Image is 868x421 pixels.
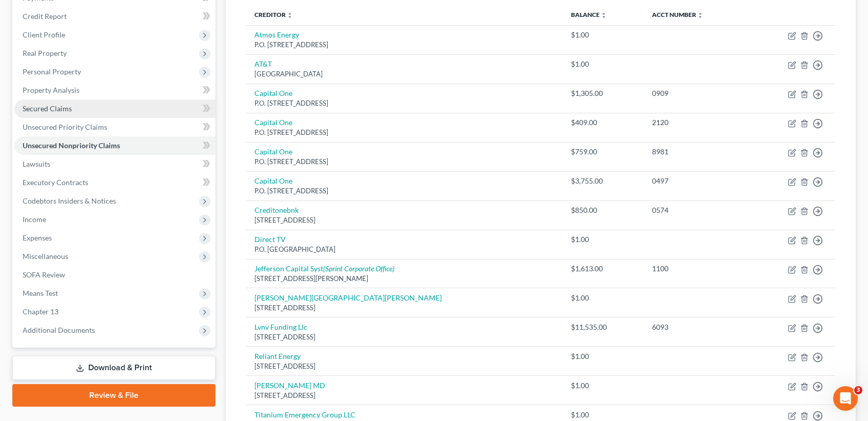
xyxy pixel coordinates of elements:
[23,289,58,297] span: Means Test
[571,147,636,157] div: $759.00
[23,178,88,187] span: Executory Contracts
[23,86,80,94] span: Property Analysis
[254,245,555,254] div: P.O. [GEOGRAPHIC_DATA]
[571,410,636,420] div: $1.00
[254,206,299,214] a: Creditonebnk
[601,12,607,18] i: unfold_more
[571,59,636,69] div: $1.00
[571,234,636,245] div: $1.00
[14,118,215,136] a: Unsecured Priority Claims
[254,391,555,400] div: [STREET_ADDRESS]
[23,141,120,150] span: Unsecured Nonpriority Claims
[254,59,272,68] a: AT&T
[23,215,46,224] span: Income
[254,293,442,302] a: [PERSON_NAME][GEOGRAPHIC_DATA][PERSON_NAME]
[23,196,116,205] span: Codebtors Insiders & Notices
[571,88,636,98] div: $1,305.00
[254,323,307,331] a: Lvnv Funding Llc
[14,7,215,26] a: Credit Report
[652,117,741,128] div: 2120
[652,11,703,18] a: Acct Number unfold_more
[254,381,325,390] a: [PERSON_NAME] MD
[254,264,394,273] a: Jefferson Capital Syst(Sprint Corporate Office)
[571,205,636,215] div: $850.00
[23,159,50,168] span: Lawsuits
[14,81,215,99] a: Property Analysis
[652,264,741,274] div: 1100
[254,40,555,50] div: P.O. [STREET_ADDRESS]
[254,186,555,196] div: P.O. [STREET_ADDRESS]
[571,11,607,18] a: Balance unfold_more
[14,155,215,173] a: Lawsuits
[254,362,555,371] div: [STREET_ADDRESS]
[254,332,555,342] div: [STREET_ADDRESS]
[571,117,636,128] div: $409.00
[254,274,555,284] div: [STREET_ADDRESS][PERSON_NAME]
[652,88,741,98] div: 0909
[23,123,107,131] span: Unsecured Priority Claims
[254,147,292,156] a: Capital One
[12,356,215,380] a: Download & Print
[254,118,292,127] a: Capital One
[254,98,555,108] div: P.O. [STREET_ADDRESS]
[14,136,215,155] a: Unsecured Nonpriority Claims
[571,176,636,186] div: $3,755.00
[23,270,65,279] span: SOFA Review
[14,99,215,118] a: Secured Claims
[254,11,293,18] a: Creditor unfold_more
[652,147,741,157] div: 8981
[254,157,555,167] div: P.O. [STREET_ADDRESS]
[571,293,636,303] div: $1.00
[571,380,636,391] div: $1.00
[652,176,741,186] div: 0497
[833,386,858,411] iframe: Intercom live chat
[23,67,81,76] span: Personal Property
[323,264,394,273] i: (Sprint Corporate Office)
[12,384,215,407] a: Review & File
[14,173,215,192] a: Executory Contracts
[23,326,95,334] span: Additional Documents
[23,104,72,113] span: Secured Claims
[254,303,555,313] div: [STREET_ADDRESS]
[254,89,292,97] a: Capital One
[652,322,741,332] div: 6093
[652,205,741,215] div: 0574
[254,352,301,360] a: Reliant Energy
[571,30,636,40] div: $1.00
[14,266,215,284] a: SOFA Review
[254,410,356,419] a: Titanium Emergency Group LLC
[23,12,67,21] span: Credit Report
[254,176,292,185] a: Capital One
[571,264,636,274] div: $1,613.00
[571,322,636,332] div: $11,535.00
[571,351,636,362] div: $1.00
[23,252,68,260] span: Miscellaneous
[854,386,862,394] span: 3
[254,128,555,137] div: P.O. [STREET_ADDRESS]
[287,12,293,18] i: unfold_more
[23,49,67,57] span: Real Property
[697,12,703,18] i: unfold_more
[23,30,65,39] span: Client Profile
[254,215,555,225] div: [STREET_ADDRESS]
[23,233,52,242] span: Expenses
[254,69,555,79] div: [GEOGRAPHIC_DATA]
[23,307,58,316] span: Chapter 13
[254,235,286,244] a: Direct TV
[254,30,299,39] a: Atmos Energy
